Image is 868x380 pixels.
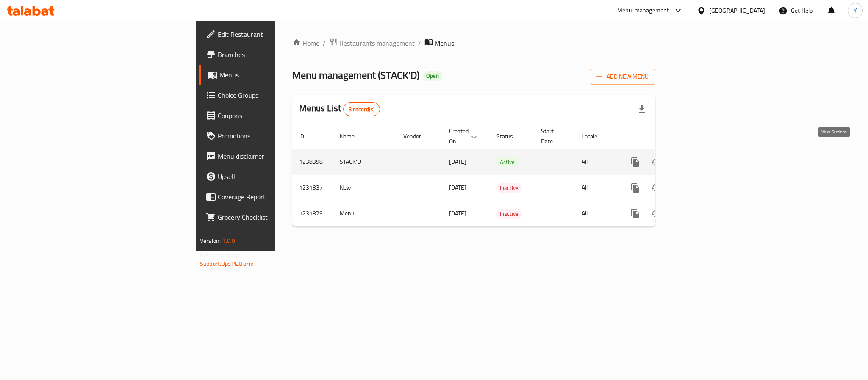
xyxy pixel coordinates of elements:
a: Menus [199,65,341,85]
li: / [418,38,421,48]
a: Coupons [199,105,341,126]
span: Add New Menu [596,72,649,82]
span: Menus [435,38,454,48]
span: Menu management ( STACK'D ) [292,66,419,85]
a: Coverage Report [199,187,341,207]
span: Coupons [218,110,334,121]
div: Total records count [343,102,380,116]
span: Open [423,72,442,80]
span: Vendor [403,131,432,141]
h2: Menus List [299,102,380,116]
button: Change Status [646,152,666,172]
span: Start Date [541,126,565,146]
span: Created On [449,126,480,146]
button: Change Status [646,204,666,224]
span: 3 record(s) [344,105,380,113]
div: Export file [632,99,652,119]
span: [DATE] [449,156,466,167]
span: Active [496,157,518,167]
button: more [625,204,646,224]
td: - [534,201,575,226]
a: Restaurants management [329,38,415,49]
td: All [575,149,618,175]
div: Menu-management [617,6,669,16]
span: Upsell [218,171,334,182]
a: Menu disclaimer [199,146,341,166]
span: Get support on: [200,250,239,261]
span: Y [854,6,857,15]
div: Open [423,71,442,81]
span: Promotions [218,131,334,141]
span: Status [496,131,524,141]
div: [GEOGRAPHIC_DATA] [709,6,765,15]
td: Menu [333,201,397,226]
span: [DATE] [449,182,466,193]
span: Inactive [496,183,522,193]
div: Inactive [496,183,522,193]
nav: breadcrumb [292,38,655,49]
th: Actions [618,124,713,149]
a: Branches [199,44,341,65]
span: Menu disclaimer [218,151,334,161]
span: Edit Restaurant [218,29,334,39]
a: Choice Groups [199,85,341,105]
span: Coverage Report [218,192,334,202]
td: STACK'D [333,149,397,175]
button: Change Status [646,178,666,198]
table: enhanced table [292,124,713,227]
td: - [534,149,575,175]
button: more [625,178,646,198]
span: Name [340,131,366,141]
span: Version: [200,235,221,246]
button: Add New Menu [590,69,655,85]
td: All [575,201,618,226]
span: 1.0.0 [222,235,235,246]
a: Edit Restaurant [199,24,341,44]
td: All [575,175,618,201]
button: more [625,152,646,172]
a: Promotions [199,126,341,146]
a: Support.OpsPlatform [200,258,254,269]
span: Restaurants management [339,38,415,48]
td: - [534,175,575,201]
span: Menus [219,70,334,80]
span: [DATE] [449,208,466,219]
td: New [333,175,397,201]
span: Branches [218,50,334,60]
span: ID [299,131,315,141]
span: Locale [582,131,608,141]
span: Inactive [496,209,522,219]
span: Grocery Checklist [218,212,334,222]
a: Grocery Checklist [199,207,341,227]
span: Choice Groups [218,90,334,100]
a: Upsell [199,166,341,187]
